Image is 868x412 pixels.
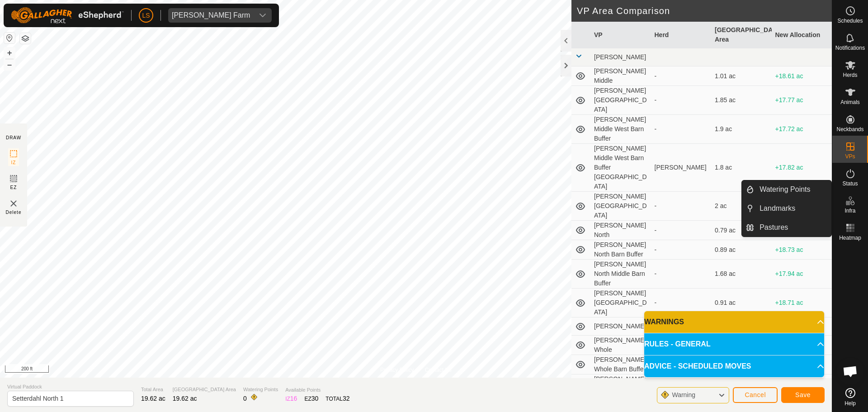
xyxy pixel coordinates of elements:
[845,154,855,159] span: VPs
[745,391,766,398] span: Cancel
[8,198,19,209] img: VP
[285,386,349,394] span: Available Points
[711,144,772,192] td: 1.8 ac
[711,86,772,115] td: 1.85 ac
[655,95,708,105] div: -
[672,391,695,398] span: Warning
[290,395,297,402] span: 16
[590,240,651,260] td: [PERSON_NAME] North Barn Buffer
[655,245,708,255] div: -
[172,12,250,19] div: [PERSON_NAME] Farm
[795,391,811,398] span: Save
[304,394,318,403] div: EZ
[590,144,651,192] td: [PERSON_NAME] Middle West Barn Buffer [GEOGRAPHIC_DATA]
[655,298,708,308] div: -
[842,181,858,186] span: Status
[781,387,825,403] button: Save
[644,317,684,327] span: WARNINGS
[425,366,452,374] a: Contact Us
[837,18,863,24] span: Schedules
[742,180,831,199] li: Watering Points
[772,240,832,260] td: +18.73 ac
[590,317,651,336] td: [PERSON_NAME]
[590,22,651,48] th: VP
[173,386,236,393] span: [GEOGRAPHIC_DATA] Area
[577,5,832,16] h2: VP Area Comparison
[11,7,124,24] img: Gallagher Logo
[754,180,831,199] a: Watering Points
[4,47,15,58] button: +
[141,386,165,393] span: Total Area
[644,361,751,372] span: ADVICE - SCHEDULED MOVES
[254,8,272,23] div: dropdown trigger
[742,218,831,237] li: Pastures
[644,333,824,355] p-accordion-header: RULES - GENERAL
[742,199,831,218] li: Landmarks
[772,66,832,86] td: +18.61 ac
[754,199,831,218] a: Landmarks
[844,401,856,406] span: Help
[6,134,21,141] div: DRAW
[590,115,651,144] td: [PERSON_NAME] Middle West Barn Buffer
[733,387,778,403] button: Cancel
[173,395,197,402] span: 19.62 ac
[285,394,297,403] div: IZ
[141,395,165,402] span: 19.62 ac
[142,11,150,20] span: LS
[590,192,651,221] td: [PERSON_NAME][GEOGRAPHIC_DATA]
[832,384,868,410] a: Help
[311,395,319,402] span: 30
[380,366,414,374] a: Privacy Policy
[644,311,824,333] p-accordion-header: WARNINGS
[590,336,651,355] td: [PERSON_NAME] Whole
[711,192,772,221] td: 2 ac
[772,22,832,48] th: New Allocation
[4,33,15,43] button: Reset Map
[243,395,247,402] span: 0
[835,45,865,51] span: Notifications
[644,339,711,350] span: RULES - GENERAL
[772,260,832,289] td: +17.94 ac
[590,86,651,115] td: [PERSON_NAME] [GEOGRAPHIC_DATA]
[711,221,772,240] td: 0.79 ac
[590,221,651,240] td: [PERSON_NAME] North
[772,144,832,192] td: +17.82 ac
[711,22,772,48] th: [GEOGRAPHIC_DATA] Area
[590,355,651,374] td: [PERSON_NAME] Whole Barn Buffer
[711,260,772,289] td: 1.68 ac
[655,269,708,279] div: -
[11,159,16,166] span: IZ
[20,33,31,44] button: Map Layers
[655,163,708,172] div: [PERSON_NAME]
[759,203,795,214] span: Landmarks
[594,53,646,61] span: [PERSON_NAME]
[10,184,17,191] span: EZ
[836,127,863,132] span: Neckbands
[759,222,788,233] span: Pastures
[4,59,15,70] button: –
[840,99,860,105] span: Animals
[343,395,350,402] span: 32
[651,22,712,48] th: Herd
[655,124,708,134] div: -
[325,394,349,403] div: TOTAL
[590,66,651,86] td: [PERSON_NAME] Middle
[590,374,651,403] td: [PERSON_NAME] Whole Barn Buffer 5
[655,201,708,211] div: -
[711,289,772,317] td: 0.91 ac
[590,289,651,317] td: [PERSON_NAME][GEOGRAPHIC_DATA]
[711,115,772,144] td: 1.9 ac
[759,184,810,195] span: Watering Points
[243,386,278,393] span: Watering Points
[837,358,864,385] a: Open chat
[590,260,651,289] td: [PERSON_NAME] North Middle Barn Buffer
[843,72,857,78] span: Herds
[168,8,254,23] span: Moffitt Farm
[754,218,831,237] a: Pastures
[772,289,832,317] td: +18.71 ac
[7,383,134,391] span: Virtual Paddock
[772,86,832,115] td: +17.77 ac
[844,208,855,213] span: Infra
[711,240,772,260] td: 0.89 ac
[839,235,861,241] span: Heatmap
